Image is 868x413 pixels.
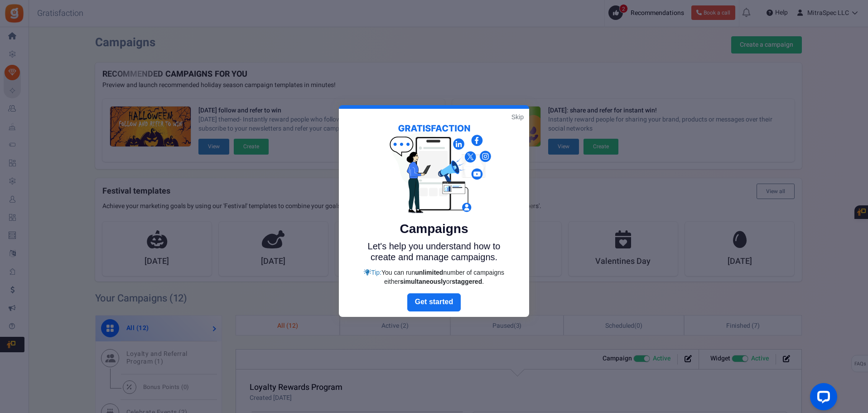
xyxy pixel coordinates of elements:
[452,278,482,285] strong: staggered
[511,112,524,121] a: Skip
[359,241,509,262] p: Let's help you understand how to create and manage campaigns.
[359,222,509,236] h5: Campaigns
[400,278,446,285] strong: simultaneously
[359,268,509,286] div: Tip:
[381,269,504,285] span: You can run number of campaigns either or .
[407,293,461,311] a: Next
[415,269,443,276] strong: unlimited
